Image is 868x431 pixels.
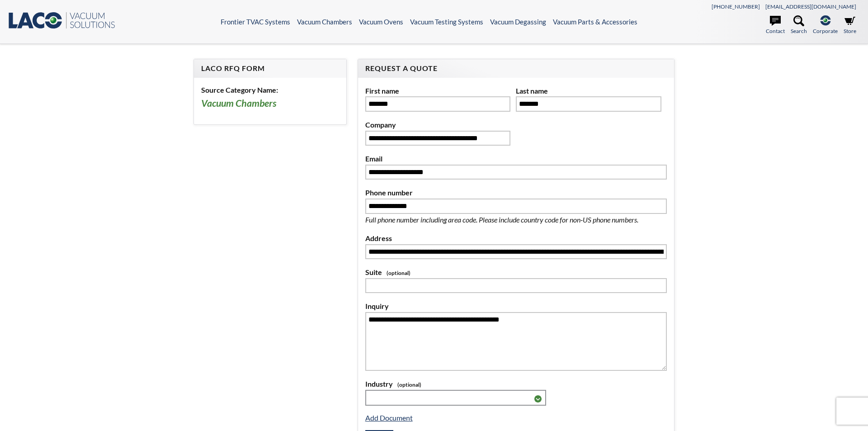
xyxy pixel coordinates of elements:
a: Frontier TVAC Systems [221,18,290,26]
label: Last name [516,85,661,97]
h4: Request A Quote [365,64,667,73]
label: Phone number [365,187,667,199]
a: Vacuum Ovens [359,18,403,26]
label: First name [365,85,511,97]
span: Corporate [813,27,838,35]
a: [PHONE_NUMBER] [712,3,760,10]
label: Industry [365,378,667,390]
h4: LACO RFQ Form [201,64,339,73]
label: Address [365,232,667,244]
label: Suite [365,266,667,278]
h3: Vacuum Chambers [201,97,339,110]
p: Full phone number including area code. Please include country code for non-US phone numbers. [365,214,667,226]
a: [EMAIL_ADDRESS][DOMAIN_NAME] [765,3,856,10]
a: Contact [766,15,785,35]
label: Inquiry [365,300,667,312]
a: Vacuum Parts & Accessories [553,18,637,26]
b: Source Category Name: [201,85,278,94]
a: Add Document [365,413,413,422]
a: Search [791,15,807,35]
label: Company [365,119,511,131]
a: Vacuum Testing Systems [410,18,483,26]
a: Vacuum Chambers [297,18,352,26]
a: Store [844,15,856,35]
a: Vacuum Degassing [490,18,546,26]
label: Email [365,153,667,165]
